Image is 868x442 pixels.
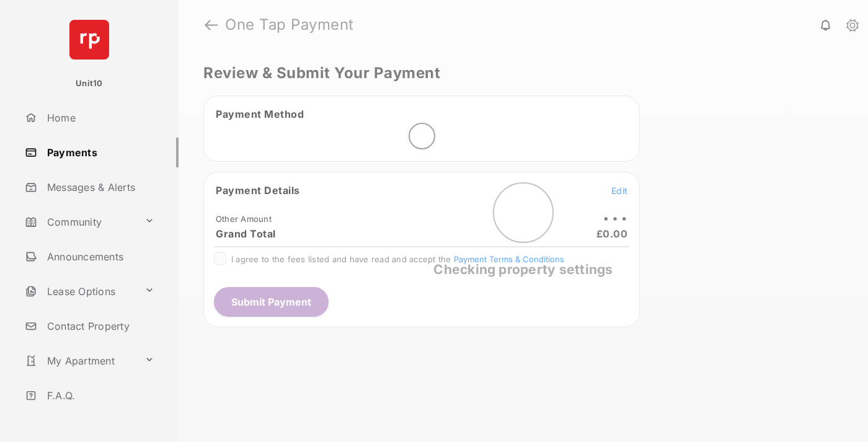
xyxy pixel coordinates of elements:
[76,77,103,90] p: Unit10
[433,261,613,276] span: Checking property settings
[20,207,139,237] a: Community
[20,138,179,167] a: Payments
[69,20,109,60] img: svg+xml;base64,PHN2ZyB4bWxucz0iaHR0cDovL3d3dy53My5vcmcvMjAwMC9zdmciIHdpZHRoPSI2NCIgaGVpZ2h0PSI2NC...
[20,381,179,410] a: F.A.Q.
[20,346,139,376] a: My Apartment
[20,276,139,306] a: Lease Options
[20,172,179,202] a: Messages & Alerts
[20,103,179,133] a: Home
[20,311,179,341] a: Contact Property
[20,242,179,272] a: Announcements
